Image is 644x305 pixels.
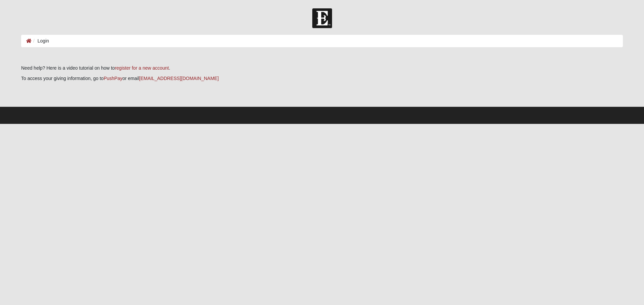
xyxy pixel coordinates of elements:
[115,65,169,71] a: register for a new account
[32,37,49,45] li: Login
[139,76,219,81] a: [EMAIL_ADDRESS][DOMAIN_NAME]
[21,65,623,72] p: Need help? Here is a video tutorial on how to .
[104,76,122,81] a: PushPay
[21,75,623,82] p: To access your giving information, go to or email
[312,8,332,28] img: Church of Eleven22 Logo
